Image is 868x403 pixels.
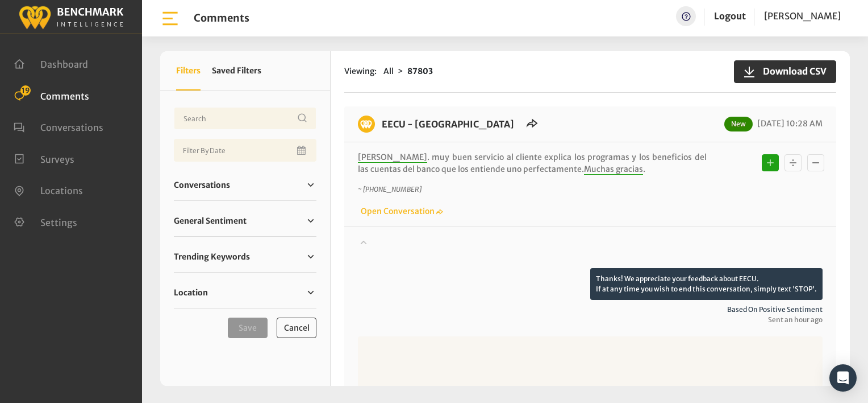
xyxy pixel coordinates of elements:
[40,185,83,196] span: Locations
[174,287,208,299] span: Location
[764,10,841,22] span: [PERSON_NAME]
[382,118,514,130] a: EECU - [GEOGRAPHIC_DATA]
[295,139,310,162] button: Open Calendar
[174,284,316,301] a: Location
[724,117,753,131] span: New
[375,116,521,133] h6: EECU - Milburn
[14,121,103,132] a: Conversations
[174,139,316,162] input: Date range input field
[829,364,857,392] div: Open Intercom Messenger
[584,164,643,175] span: Muchas gracias
[358,305,823,315] span: Based on positive sentiment
[358,315,823,325] span: Sent an hour ago
[714,6,746,26] a: Logout
[174,248,316,265] a: Trending Keywords
[40,90,89,101] span: Comments
[764,6,841,26] a: [PERSON_NAME]
[14,216,77,227] a: Settings
[174,176,316,194] a: Conversations
[277,318,316,338] button: Cancel
[714,10,746,22] a: Logout
[174,251,250,263] span: Trending Keywords
[160,9,180,28] img: bar
[174,179,230,191] span: Conversations
[358,152,427,163] span: [PERSON_NAME]
[590,268,823,300] p: Thanks! We appreciate your feedback about EECU. If at any time you wish to end this conversation,...
[358,151,707,175] p: . muy buen servicio al cliente explica los programas y los beneficios del las cuentas del banco q...
[754,118,823,129] span: [DATE] 10:28 AM
[40,59,88,70] span: Dashboard
[40,216,77,228] span: Settings
[40,153,74,165] span: Surveys
[14,89,89,101] a: Comments 19
[14,57,88,69] a: Dashboard
[344,65,377,77] span: Viewing:
[174,215,247,227] span: General Sentiment
[14,153,74,164] a: Surveys
[383,66,394,76] span: All
[174,212,316,229] a: General Sentiment
[20,85,31,96] span: 19
[40,122,103,133] span: Conversations
[174,107,316,130] input: Username
[734,60,836,83] button: Download CSV
[358,185,422,194] i: ~ [PHONE_NUMBER]
[759,151,827,174] div: Basic example
[358,206,443,216] a: Open Conversation
[18,3,124,31] img: benchmark
[358,116,375,133] img: benchmark
[212,51,261,91] button: Saved Filters
[194,12,249,24] h1: Comments
[756,64,827,78] span: Download CSV
[407,66,433,76] strong: 87803
[176,51,201,91] button: Filters
[14,184,83,195] a: Locations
